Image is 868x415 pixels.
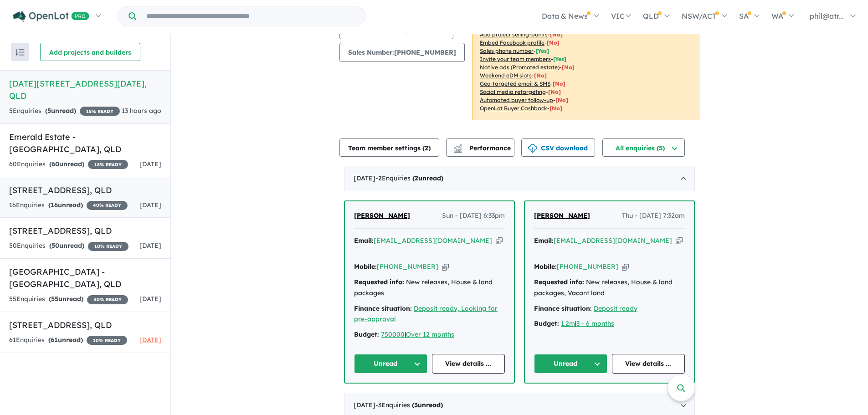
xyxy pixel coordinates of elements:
button: All enquiries (5) [602,138,685,157]
span: [No] [550,105,562,112]
a: 1.2m [561,319,575,328]
span: 13 hours ago [122,107,161,115]
strong: ( unread) [48,336,83,344]
button: Copy [676,236,683,246]
a: [PERSON_NAME] [534,210,590,221]
img: line-chart.svg [454,144,462,149]
u: Geo-targeted email & SMS [480,80,550,87]
span: - 2 Enquir ies [375,174,443,182]
strong: ( unread) [49,160,84,168]
span: 61 [51,336,58,344]
strong: Mobile: [534,262,557,271]
div: New releases, House & land packages [354,277,505,299]
button: Unread [534,354,607,374]
u: Native ads (Promoted estate) [480,64,560,71]
span: 16 [51,201,58,209]
span: 10 % READY [87,336,127,345]
a: [EMAIL_ADDRESS][DOMAIN_NAME] [554,236,672,245]
h5: Emerald Estate - [GEOGRAPHIC_DATA] , QLD [9,131,161,155]
a: [PHONE_NUMBER] [557,262,618,271]
u: OpenLot Buyer Cashback [480,105,547,112]
a: 750000 [381,330,405,338]
span: 55 [51,295,58,303]
img: download icon [528,144,537,153]
span: [ No ] [547,39,560,46]
u: Sales phone number [480,47,534,54]
button: Add projects and builders [40,43,140,61]
strong: Mobile: [354,262,377,271]
button: Sales Number:[PHONE_NUMBER] [339,43,465,62]
span: phil@atr... [810,11,844,20]
span: - 3 Enquir ies [375,401,443,409]
span: 50 [51,241,59,250]
span: [DATE] [139,201,161,209]
a: Deposit ready, Looking for pre-approval [354,304,498,323]
u: Add project selling-points [480,31,548,38]
span: 10 % READY [88,242,128,251]
strong: ( unread) [45,107,76,115]
strong: Budget: [534,319,559,328]
span: 2 [425,144,428,152]
h5: [STREET_ADDRESS] , QLD [9,319,161,331]
input: Try estate name, suburb, builder or developer [138,6,363,26]
a: 3 - 6 months [576,319,614,328]
strong: ( unread) [412,174,443,182]
span: [No] [534,72,547,79]
span: [PERSON_NAME] [354,211,410,220]
span: [No] [555,97,568,103]
span: [No] [548,88,561,95]
strong: Email: [354,236,374,245]
strong: ( unread) [412,401,443,409]
u: Invite your team members [480,56,551,62]
a: Deposit ready [594,304,637,313]
a: [PERSON_NAME] [354,210,410,221]
strong: Email: [534,236,554,245]
img: Openlot PRO Logo White [13,11,89,22]
h5: [STREET_ADDRESS] , QLD [9,225,161,237]
div: | [354,329,505,340]
button: Copy [442,262,449,272]
strong: ( unread) [49,241,84,250]
strong: Finance situation: [534,304,592,313]
div: 55 Enquir ies [9,294,128,305]
span: 40 % READY [87,201,128,210]
strong: Budget: [354,330,379,338]
span: [DATE] [139,160,161,168]
button: Performance [446,138,514,157]
a: [EMAIL_ADDRESS][DOMAIN_NAME] [374,236,492,245]
span: 15 % READY [88,160,128,169]
u: Over 12 months [406,330,454,338]
span: [No] [562,64,575,71]
div: 16 Enquir ies [9,200,128,211]
button: Copy [496,236,503,246]
strong: Finance situation: [354,304,412,313]
a: View details ... [432,354,505,374]
span: Thu - [DATE] 7:32am [622,210,685,221]
div: 5 Enquir ies [9,106,120,117]
strong: ( unread) [48,201,83,209]
span: 15 % READY [80,107,120,116]
button: Unread [354,354,427,374]
span: 40 % READY [87,295,128,304]
h5: [STREET_ADDRESS] , QLD [9,184,161,196]
span: [ Yes ] [536,47,549,54]
span: [ Yes ] [553,56,566,62]
span: [PERSON_NAME] [534,211,590,220]
strong: Requested info: [354,278,404,286]
span: Performance [455,144,511,152]
img: bar-chart.svg [453,147,462,153]
span: 60 [51,160,59,168]
span: [DATE] [139,336,161,344]
img: sort.svg [15,49,25,56]
span: [ No ] [550,31,563,38]
button: CSV download [521,138,595,157]
u: Weekend eDM slots [480,72,532,79]
span: [No] [553,80,565,87]
h5: [GEOGRAPHIC_DATA] - [GEOGRAPHIC_DATA] , QLD [9,266,161,290]
div: 50 Enquir ies [9,241,128,251]
div: | [534,318,685,329]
